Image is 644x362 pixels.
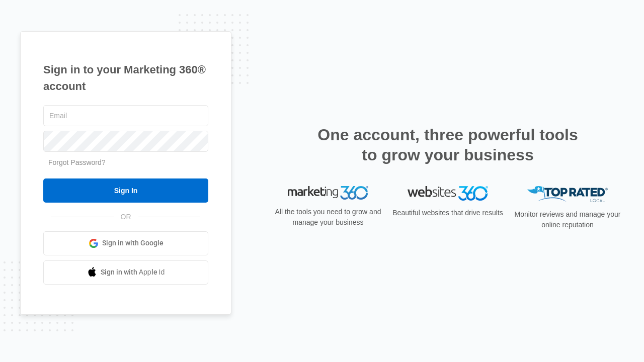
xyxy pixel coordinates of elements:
[43,61,208,95] h1: Sign in to your Marketing 360® account
[43,178,208,203] input: Sign In
[272,207,384,228] p: All the tools you need to grow and manage your business
[408,186,488,201] img: Websites 360
[43,231,208,255] a: Sign in with Google
[511,209,624,230] p: Monitor reviews and manage your online reputation
[527,186,608,203] img: Top Rated Local
[43,260,208,285] a: Sign in with Apple Id
[114,212,138,222] span: OR
[48,158,106,166] a: Forgot Password?
[314,125,581,165] h2: One account, three powerful tools to grow your business
[391,208,504,218] p: Beautiful websites that drive results
[288,186,368,200] img: Marketing 360
[43,105,208,126] input: Email
[102,238,164,248] span: Sign in with Google
[101,267,165,278] span: Sign in with Apple Id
